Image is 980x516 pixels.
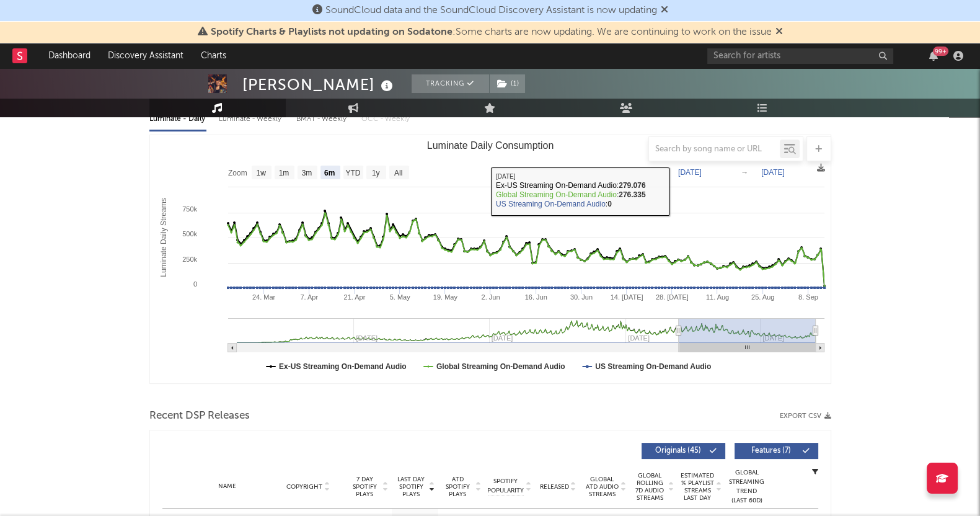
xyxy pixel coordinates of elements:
text: YTD [345,169,360,177]
span: Dismiss [775,27,783,37]
button: Export CSV [780,412,831,420]
text: → [741,168,748,177]
text: 16. Jun [524,293,547,301]
text: 11. Aug [705,293,728,301]
button: Originals(45) [642,443,725,459]
button: 99+ [929,51,938,61]
span: Released [540,483,569,491]
text: 250k [182,256,197,263]
a: Charts [192,43,235,68]
span: Copyright [286,483,322,491]
div: 99 + [933,47,948,56]
text: 25. Aug [751,293,774,301]
text: 5. May [389,293,410,301]
span: Dismiss [661,6,668,16]
text: Ex-US Streaming On-Demand Audio [279,362,407,371]
text: [DATE] [761,168,785,177]
span: Estimated % Playlist Streams Last Day [681,472,715,502]
svg: Luminate Daily Consumption [150,135,831,383]
span: Last Day Spotify Plays [395,476,428,498]
text: 3m [301,169,312,177]
text: 30. Jun [570,293,592,301]
div: Global Streaming Trend (Last 60D) [728,468,766,505]
text: Global Streaming On-Demand Audio [436,362,565,371]
span: Recent DSP Releases [149,409,250,424]
text: 1m [278,169,289,177]
span: Features ( 7 ) [743,447,800,455]
text: 500k [182,230,197,238]
span: Global Rolling 7D Audio Streams [633,472,667,502]
text: 19. May [433,293,457,301]
span: ( 1 ) [489,74,526,93]
text: [DATE] [678,168,702,177]
span: Spotify Charts & Playlists not updating on Sodatone [211,27,452,37]
text: 14. [DATE] [610,293,643,301]
a: Dashboard [40,43,99,68]
text: 2. Jun [481,293,500,301]
text: 0 [193,280,196,288]
text: 6m [324,169,334,177]
span: Global ATD Audio Streams [585,476,619,498]
span: Spotify Popularity [487,477,524,496]
text: 21. Apr [343,293,365,301]
text: 28. [DATE] [655,293,688,301]
input: Search by song name or URL [649,145,780,154]
button: Tracking [412,74,489,93]
div: Name [187,482,268,491]
button: (1) [490,74,525,93]
text: All [394,169,402,177]
text: US Streaming On-Demand Audio [595,362,711,371]
span: 7 Day Spotify Plays [348,476,381,498]
div: Luminate - Weekly [219,109,284,130]
div: BMAT - Weekly [296,109,349,130]
span: Originals ( 45 ) [650,447,707,455]
button: Features(7) [735,443,818,459]
span: : Some charts are now updating. We are continuing to work on the issue [211,27,772,37]
text: Zoom [228,169,247,177]
input: Search for artists [707,48,893,64]
div: [PERSON_NAME] [242,74,396,95]
span: ATD Spotify Plays [441,476,474,498]
text: 8. Sep [798,293,818,301]
text: Luminate Daily Streams [159,198,167,277]
text: 1w [256,169,266,177]
text: 1y [371,169,379,177]
span: SoundCloud data and the SoundCloud Discovery Assistant is now updating [325,6,657,16]
text: 7. Apr [300,293,318,301]
div: Luminate - Daily [149,109,206,130]
text: 24. Mar [252,293,275,301]
text: 750k [182,205,197,213]
a: Discovery Assistant [99,43,192,68]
